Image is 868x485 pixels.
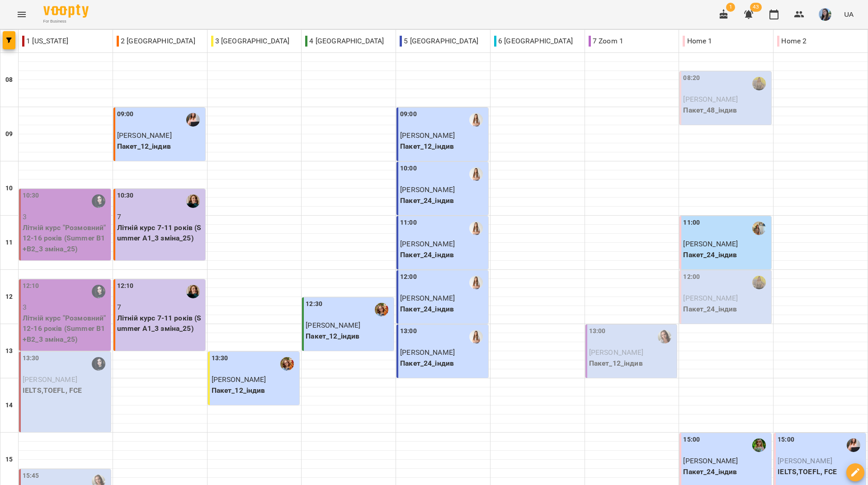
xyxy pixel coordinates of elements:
[92,194,105,208] img: Мерквіладзе Саломе Теймуразівна
[683,250,769,260] p: Пакет_24_індив
[11,4,33,25] button: Menu
[752,276,766,289] img: Бринько Анастасія Сергіївна
[400,164,417,174] label: 10:00
[117,212,203,222] p: 7
[212,385,298,396] p: Пакет_12_індив
[847,438,860,452] img: Коляда Юлія Алішерівна
[23,313,109,345] p: Літній курс "Розмовний" 12-16 років (Summer B1+B2_3 зміна_25)
[23,471,39,481] label: 15:45
[5,455,13,465] h6: 15
[117,281,134,291] label: 12:10
[683,73,700,83] label: 08:20
[400,195,486,206] p: Пакет_24_індив
[400,240,455,248] span: [PERSON_NAME]
[23,281,39,291] label: 12:10
[589,36,623,47] p: 7 Zoom 1
[683,304,769,315] p: Пакет_24_індив
[469,167,483,181] div: Михно Віта Олександрівна
[752,438,766,452] img: Дворова Ксенія Василівна
[469,113,483,127] img: Михно Віта Олександрівна
[117,131,172,140] span: [PERSON_NAME]
[683,466,769,477] p: Пакет_24_індив
[750,3,762,12] span: 43
[117,109,134,119] label: 09:00
[5,400,13,410] h6: 14
[683,457,738,465] span: [PERSON_NAME]
[778,457,832,465] span: [PERSON_NAME]
[5,238,13,248] h6: 11
[117,222,203,244] p: Літній курс 7-11 років (Summer A1_3 зміна_25)
[400,250,486,260] p: Пакет_24_індив
[186,194,200,208] img: Коломієць Анастасія Володимирівна
[23,212,109,222] p: 3
[5,346,13,356] h6: 13
[589,348,644,357] span: [PERSON_NAME]
[400,131,455,140] span: [PERSON_NAME]
[43,5,89,18] img: Voopty Logo
[400,109,417,119] label: 09:00
[306,321,360,330] span: [PERSON_NAME]
[752,221,766,235] div: Шевчук Аліна Олегівна
[117,302,203,313] p: 7
[469,221,483,235] img: Михно Віта Олександрівна
[589,326,606,336] label: 13:00
[186,113,200,127] img: Коляда Юлія Алішерівна
[683,36,712,47] p: Home 1
[5,292,13,302] h6: 12
[494,36,573,47] p: 6 [GEOGRAPHIC_DATA]
[400,185,455,194] span: [PERSON_NAME]
[186,285,200,298] img: Коломієць Анастасія Володимирівна
[683,272,700,282] label: 12:00
[375,303,388,316] img: Божко Тетяна Олексіївна
[726,3,735,12] span: 1
[400,218,417,228] label: 11:00
[400,304,486,315] p: Пакет_24_індив
[212,353,228,363] label: 13:30
[117,36,195,47] p: 2 [GEOGRAPHIC_DATA]
[92,357,105,371] img: Мерквіладзе Саломе Теймуразівна
[23,353,39,363] label: 13:30
[306,299,322,309] label: 12:30
[211,36,290,47] p: 3 [GEOGRAPHIC_DATA]
[469,276,483,289] img: Михно Віта Олександрівна
[400,272,417,282] label: 12:00
[43,19,89,24] span: For Business
[23,375,77,384] span: [PERSON_NAME]
[5,184,13,193] h6: 10
[117,141,203,152] p: Пакет_12_індив
[305,36,384,47] p: 4 [GEOGRAPHIC_DATA]
[23,191,39,201] label: 10:30
[683,435,700,445] label: 15:00
[469,330,483,344] img: Михно Віта Олександрівна
[22,36,68,47] p: 1 [US_STATE]
[23,222,109,254] p: Літній курс "Розмовний" 12-16 років (Summer B1+B2_3 зміна_25)
[658,330,671,344] img: Пасєка Катерина Василівна
[280,357,294,371] div: Божко Тетяна Олексіївна
[589,358,675,369] p: Пакет_12_індив
[683,105,769,116] p: Пакет_48_індив
[840,6,857,23] button: UA
[23,385,109,396] p: IELTS,TOEFL, FCE
[117,191,134,201] label: 10:30
[819,8,831,21] img: b6e1badff8a581c3b3d1def27785cccf.jpg
[212,375,266,384] span: [PERSON_NAME]
[400,326,417,336] label: 13:00
[5,75,13,85] h6: 08
[92,285,105,298] img: Мерквіладзе Саломе Теймуразівна
[752,77,766,90] img: Бринько Анастасія Сергіївна
[683,218,700,228] label: 11:00
[683,240,738,248] span: [PERSON_NAME]
[778,435,794,445] label: 15:00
